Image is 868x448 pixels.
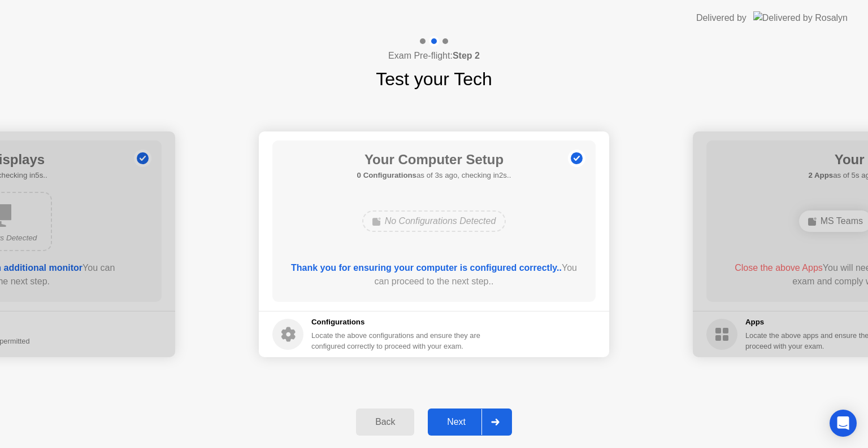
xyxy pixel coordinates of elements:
div: Open Intercom Messenger [830,410,857,437]
button: Back [356,409,414,436]
div: Next [431,417,481,427]
div: You can proceed to the next step.. [289,261,580,288]
b: Thank you for ensuring your computer is configured correctly.. [291,263,562,273]
b: 0 Configurations [357,171,416,179]
div: Delivered by [696,11,747,25]
h5: as of 3s ago, checking in2s.. [357,170,511,181]
img: Delivered by Rosalyn [753,11,848,24]
div: No Configurations Detected [362,210,506,232]
b: Step 2 [453,51,480,60]
div: Locate the above configurations and ensure they are configured correctly to proceed with your exam. [311,330,483,352]
h1: Test your Tech [376,65,492,93]
button: Next [428,409,512,436]
div: Back [359,417,411,427]
h1: Your Computer Setup [357,150,511,170]
h5: Configurations [311,317,483,328]
h4: Exam Pre-flight: [388,49,480,63]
